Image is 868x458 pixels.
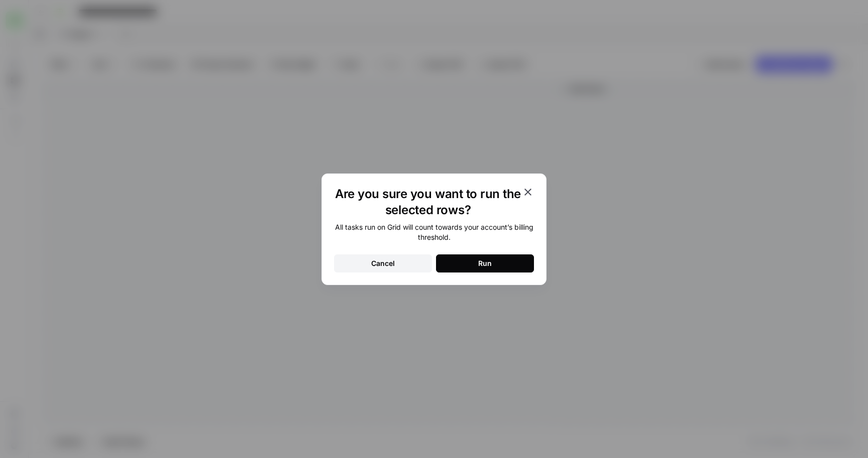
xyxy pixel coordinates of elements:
[334,222,534,242] div: All tasks run on Grid will count towards your account’s billing threshold.
[334,186,522,218] h1: Are you sure you want to run the selected rows?
[371,258,395,268] div: Cancel
[436,254,534,272] button: Run
[334,254,432,272] button: Cancel
[478,258,492,268] div: Run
